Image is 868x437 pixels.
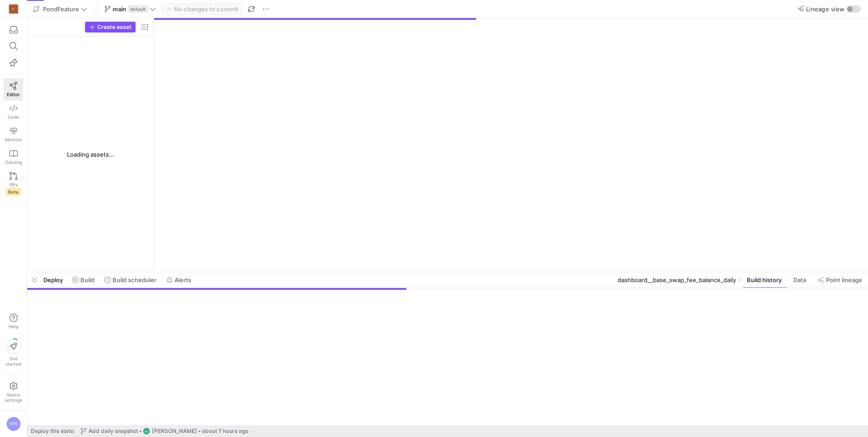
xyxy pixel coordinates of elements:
span: about 7 hours ago [202,428,248,434]
button: maindefault [102,3,158,15]
a: Monitor [4,123,23,146]
button: Build scheduler [100,272,160,288]
div: YPS [6,417,21,431]
span: Space settings [5,392,22,403]
span: Editor [7,92,20,97]
button: Help [4,310,23,333]
button: Build history [743,272,788,288]
button: Data [789,272,812,288]
span: Point lineage [826,276,862,284]
span: dashboard__base_swap_fee_balance_daily [618,276,736,284]
a: Editor [4,78,23,101]
button: Build [68,272,99,288]
button: PondFeature [31,3,90,15]
a: Code [4,101,23,123]
button: Add daily snapshotWZ[PERSON_NAME]about 7 hours ago [78,425,250,437]
span: Monitor [5,137,22,142]
span: default [128,5,148,13]
span: Deploy this state: [31,428,75,434]
span: Build scheduler [113,276,156,284]
span: [PERSON_NAME] [152,428,197,434]
span: Code [8,114,19,120]
div: C [9,5,18,14]
span: PRs [9,182,18,187]
button: Point lineage [814,272,866,288]
span: Deploy [43,276,63,284]
span: main [113,5,126,13]
span: Build [80,276,94,284]
span: Get started [5,356,21,367]
span: Build history [747,276,782,284]
span: Help [8,324,19,329]
span: Create asset [97,24,132,30]
span: Data [793,276,806,284]
a: Catalog [4,146,23,168]
span: Lineage view [806,5,844,13]
button: Create asset [85,22,136,33]
span: Beta [6,188,21,195]
div: WZ [143,428,150,435]
button: YPS [4,414,23,433]
a: C [4,1,23,17]
a: Spacesettings [4,378,23,407]
button: Getstarted [4,335,23,370]
span: Add daily snapshot [89,428,138,434]
span: PondFeature [43,5,79,13]
span: Alerts [175,276,191,284]
div: Loading assets... [27,37,154,272]
span: Catalog [5,159,22,165]
button: Alerts [162,272,195,288]
a: PRsBeta [4,168,23,199]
